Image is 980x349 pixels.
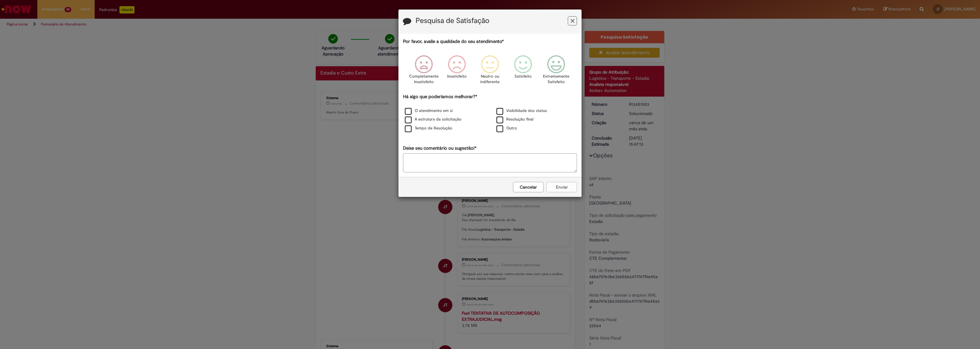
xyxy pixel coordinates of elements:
[496,125,517,131] label: Outro
[405,125,452,131] label: Tempo de Resolução
[496,117,533,122] label: Resolução final
[474,51,506,93] div: Neutro ou indiferente
[441,51,473,93] div: Insatisfeito
[403,94,577,133] div: Há algo que poderíamos melhorar?*
[541,51,572,93] div: Extremamente Satisfeito
[514,74,532,79] p: Satisfeito
[408,51,439,93] div: Completamente Insatisfeito
[416,17,489,25] label: Pesquisa de Satisfação
[403,38,504,45] label: Por favor, avalie a qualidade do seu atendimento*
[507,51,539,93] div: Satisfeito
[405,117,462,122] label: A estrutura da solicitação
[543,74,569,85] p: Extremamente Satisfeito
[479,74,501,85] p: Neutro ou indiferente
[513,182,544,192] button: Cancelar
[409,74,439,85] p: Completamente Insatisfeito
[447,74,467,79] p: Insatisfeito
[403,145,477,151] label: Deixe seu comentário ou sugestão!*
[405,108,453,114] label: O atendimento em si
[496,108,547,114] label: Visibilidade dos status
